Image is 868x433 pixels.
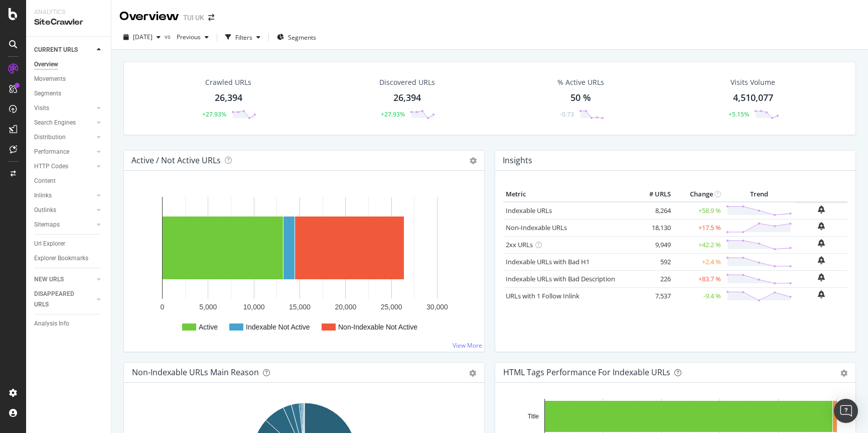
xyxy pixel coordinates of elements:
[34,45,78,55] div: CURRENT URLS
[119,29,165,45] button: [DATE]
[205,77,251,87] div: Crawled URLs
[673,287,724,304] td: -9.4 %
[381,303,402,311] text: 25,000
[673,219,724,236] td: +17.5 %
[132,367,259,377] div: Non-Indexable URLs Main Reason
[199,303,217,311] text: 5,000
[34,274,94,285] a: NEW URLS
[34,17,103,28] div: SiteCrawler
[34,220,94,230] a: Sitemaps
[34,253,104,264] a: Explorer Bookmarks
[34,289,85,310] div: DISAPPEARED URLS
[673,187,724,202] th: Change
[34,59,58,70] div: Overview
[818,222,825,230] div: bell-plus
[34,132,94,143] a: Distribution
[34,118,76,128] div: Search Engines
[288,33,316,42] span: Segments
[338,323,417,331] text: Non-Indexable Not Active
[161,303,165,311] text: 0
[34,147,69,157] div: Performance
[633,253,673,270] td: 592
[731,77,775,87] div: Visits Volume
[34,274,64,285] div: NEW URLS
[235,33,252,42] div: Filters
[673,270,724,287] td: +83.7 %
[273,29,320,45] button: Segments
[34,59,104,70] a: Overview
[34,289,94,310] a: DISAPPEARED URLS
[470,157,477,164] i: Options
[34,205,94,215] a: Outlinks
[173,29,213,45] button: Previous
[34,239,104,249] a: Url Explorer
[503,187,633,202] th: Metric
[633,219,673,236] td: 18,130
[633,187,673,202] th: # URLS
[506,240,533,249] a: 2xx URLs
[34,74,104,84] a: Movements
[633,270,673,287] td: 226
[34,74,66,84] div: Movements
[119,8,179,25] div: Overview
[506,257,590,266] a: Indexable URLs with Bad H1
[729,110,749,119] div: +5.15%
[34,253,88,264] div: Explorer Bookmarks
[818,205,825,213] div: bell-plus
[132,187,476,344] svg: A chart.
[34,88,104,99] a: Segments
[34,103,49,114] div: Visits
[243,303,265,311] text: 10,000
[34,8,103,17] div: Analytics
[560,110,574,119] div: -0.73
[528,413,539,420] text: Title
[34,205,56,215] div: Outlinks
[208,14,214,21] div: arrow-right-arrow-left
[506,274,615,283] a: Indexable URLs with Bad Description
[506,223,567,232] a: Non-Indexable URLs
[633,236,673,253] td: 9,949
[34,161,94,172] a: HTTP Codes
[426,303,448,311] text: 30,000
[633,287,673,304] td: 7,537
[202,110,226,119] div: +27.93%
[34,45,94,55] a: CURRENT URLS
[34,190,94,201] a: Inlinks
[165,32,173,41] span: vs
[453,341,482,350] a: View More
[34,161,68,172] div: HTTP Codes
[183,13,204,23] div: TUI UK
[381,110,405,119] div: +27.93%
[289,303,311,311] text: 15,000
[34,239,65,249] div: Url Explorer
[34,176,56,186] div: Content
[673,202,724,220] td: +58.9 %
[173,33,201,41] span: Previous
[834,399,858,423] div: Open Intercom Messenger
[246,323,310,331] text: Indexable Not Active
[469,370,476,377] div: gear
[34,318,104,329] a: Analysis Info
[840,370,847,377] div: gear
[199,323,218,331] text: Active
[733,91,773,104] div: 4,510,077
[34,132,66,143] div: Distribution
[221,29,264,45] button: Filters
[818,239,825,247] div: bell-plus
[34,176,104,186] a: Content
[131,154,221,167] h4: Active / Not Active URLs
[818,256,825,264] div: bell-plus
[379,77,435,87] div: Discovered URLs
[673,236,724,253] td: +42.2 %
[503,154,532,167] h4: Insights
[393,91,421,104] div: 26,394
[506,291,580,300] a: URLs with 1 Follow Inlink
[503,367,670,377] div: HTML Tags Performance for Indexable URLs
[133,33,153,41] span: 2025 Sep. 25th
[724,187,795,202] th: Trend
[633,202,673,220] td: 8,264
[673,253,724,270] td: +2.4 %
[335,303,356,311] text: 20,000
[34,190,52,201] div: Inlinks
